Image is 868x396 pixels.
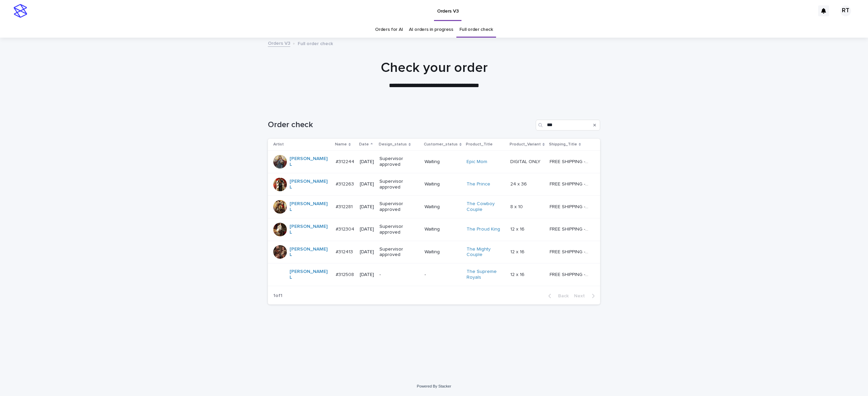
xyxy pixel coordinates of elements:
[554,294,569,298] span: Back
[467,181,490,187] a: The Prince
[510,141,541,148] p: Product_Variant
[298,39,333,47] p: Full order check
[268,241,600,263] tr: [PERSON_NAME] L #312413#312413 [DATE]Supervisor approvedWaitingThe Mighty Couple 12 x 1612 x 16 F...
[550,271,591,278] p: FREE SHIPPING - preview in 1-2 business days, after your approval delivery will take 5-10 b.d.
[510,158,542,165] p: DIGITAL ONLY
[336,225,356,232] p: #312304
[290,156,330,167] a: [PERSON_NAME] L
[290,179,330,190] a: [PERSON_NAME] L
[550,203,591,210] p: FREE SHIPPING - preview in 1-2 business days, after your approval delivery will take 5-10 b.d.
[425,159,461,165] p: Waiting
[424,141,458,148] p: Customer_status
[268,120,533,130] h1: Order check
[510,225,526,232] p: 12 x 16
[268,196,600,218] tr: [PERSON_NAME] L #312281#312281 [DATE]Supervisor approvedWaitingThe Cowboy Couple 8 x 108 x 10 FRE...
[379,246,419,258] p: Supervisor approved
[409,22,453,38] a: AI orders in progress
[336,158,356,165] p: #312244
[336,203,354,210] p: #312281
[273,141,284,148] p: Artist
[379,141,407,148] p: Design_status
[467,201,505,213] a: The Cowboy Couple
[290,246,330,258] a: [PERSON_NAME] L
[14,4,27,18] img: stacker-logo-s-only.png
[360,272,374,278] p: [DATE]
[467,159,487,165] a: Epic Mom
[425,204,461,210] p: Waiting
[840,5,851,16] div: RT
[268,151,600,173] tr: [PERSON_NAME] L #312244#312244 [DATE]Supervisor approvedWaitingEpic Mom DIGITAL ONLYDIGITAL ONLY ...
[379,272,419,278] p: -
[336,271,355,278] p: #312508
[379,201,419,213] p: Supervisor approved
[571,293,600,299] button: Next
[268,39,290,47] a: Orders V3
[536,120,600,131] input: Search
[467,269,505,280] a: The Supreme Royals
[290,201,330,213] a: [PERSON_NAME] L
[549,141,577,148] p: Shipping_Title
[379,156,419,167] p: Supervisor approved
[550,248,591,255] p: FREE SHIPPING - preview in 1-2 business days, after your approval delivery will take 5-10 b.d.
[417,384,451,388] a: Powered By Stacker
[360,204,374,210] p: [DATE]
[360,226,374,232] p: [DATE]
[268,60,600,76] h1: Check your order
[550,180,591,187] p: FREE SHIPPING - preview in 1-2 business days, after your approval delivery will take 5-10 b.d.
[360,249,374,255] p: [DATE]
[336,180,355,187] p: #312263
[290,224,330,235] a: [PERSON_NAME] L
[467,226,500,232] a: The Proud King
[268,263,600,286] tr: [PERSON_NAME] L #312508#312508 [DATE]--The Supreme Royals 12 x 1612 x 16 FREE SHIPPING - preview ...
[268,173,600,196] tr: [PERSON_NAME] L #312263#312263 [DATE]Supervisor approvedWaitingThe Prince 24 x 3624 x 36 FREE SHI...
[268,218,600,241] tr: [PERSON_NAME] L #312304#312304 [DATE]Supervisor approvedWaitingThe Proud King 12 x 1612 x 16 FREE...
[459,22,493,38] a: Full order check
[336,248,354,255] p: #312413
[550,225,591,232] p: FREE SHIPPING - preview in 1-2 business days, after your approval delivery will take 5-10 b.d.
[375,22,403,38] a: Orders for AI
[379,224,419,235] p: Supervisor approved
[360,181,374,187] p: [DATE]
[290,269,330,280] a: [PERSON_NAME] L
[425,181,461,187] p: Waiting
[268,288,288,304] p: 1 of 1
[510,248,526,255] p: 12 x 16
[379,179,419,190] p: Supervisor approved
[510,203,524,210] p: 8 x 10
[360,159,374,165] p: [DATE]
[510,180,528,187] p: 24 x 36
[425,226,461,232] p: Waiting
[359,141,369,148] p: Date
[550,158,591,165] p: FREE SHIPPING - preview in 1-2 business days, after your approval delivery will take 5-10 b.d.
[425,249,461,255] p: Waiting
[425,272,461,278] p: -
[510,271,526,278] p: 12 x 16
[467,246,505,258] a: The Mighty Couple
[574,294,589,298] span: Next
[543,293,571,299] button: Back
[335,141,347,148] p: Name
[466,141,493,148] p: Product_Title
